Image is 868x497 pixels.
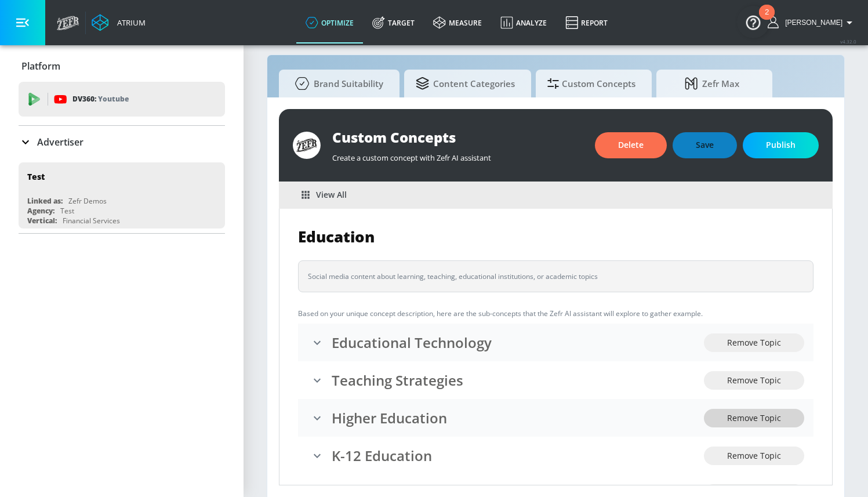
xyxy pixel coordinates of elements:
p: DV360: [72,93,129,106]
span: Remove Topic [727,449,781,463]
span: Remove Topic [727,336,781,350]
p: Advertiser [37,136,83,148]
div: Create a custom concept with Zefr AI assistant [332,147,583,163]
span: login as: jorge.cabral@zefr.com [780,19,842,27]
div: TestLinked as:Zefr DemosAgency:TestVertical:Financial Services [19,162,225,228]
button: expand [307,333,327,353]
span: Zefr Max [668,70,756,97]
a: optimize [296,2,363,43]
div: DV360: Youtube [19,82,225,117]
button: Remove Topic [704,333,804,353]
span: v 4.32.0 [840,38,856,45]
div: Test [27,171,45,182]
span: Content Categories [416,70,515,97]
h3: Teaching Strategies [332,371,704,390]
button: Open Resource Center, 2 new notifications [737,6,769,38]
div: Advertiser [19,126,225,158]
a: Analyze [491,2,556,43]
a: measure [424,2,491,43]
div: Vertical: [27,216,57,226]
a: Atrium [92,14,146,31]
div: Zefr Demos [68,196,107,206]
button: Remove Topic [704,409,804,428]
a: Target [363,2,424,43]
div: Custom Concepts [332,128,583,147]
button: expand [307,408,327,428]
p: Platform [21,60,60,72]
div: Financial Services [63,216,120,226]
span: Brand Suitability [290,70,383,97]
div: 2 [765,12,769,27]
button: Delete [595,132,667,158]
div: Atrium [112,17,146,28]
button: Remove Topic [704,371,804,390]
span: Remove Topic [727,411,781,426]
span: Custom Concepts [547,70,635,97]
button: [PERSON_NAME] [768,16,856,30]
div: Linked as: [27,196,63,206]
p: Youtube [98,93,129,105]
button: Publish [743,132,819,158]
a: Report [556,2,617,43]
span: Publish [766,138,796,153]
div: Platform [19,50,225,82]
span: View All [302,188,347,202]
button: View All [297,184,351,206]
button: expand [307,446,327,466]
div: Agency: [27,206,55,216]
button: expand [307,371,327,390]
span: Remove Topic [727,373,781,388]
h2: Education [298,227,813,247]
h3: Higher Education [332,408,704,427]
div: Test [60,206,74,216]
span: Delete [618,138,644,153]
h3: K-12 Education [332,446,704,465]
button: Remove Topic [704,447,804,466]
h3: Educational Technology [332,333,704,352]
span: Based on your unique concept description, here are the sub-concepts that the Zefr AI assistant wi... [298,309,703,318]
div: Social media content about learning, teaching, educational institutions, or academic topics [308,270,804,282]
